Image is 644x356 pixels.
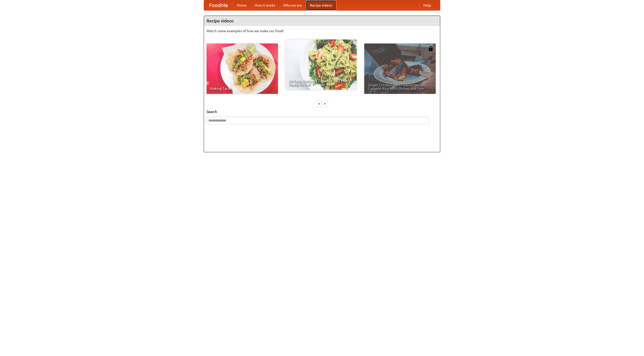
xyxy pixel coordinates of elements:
span: An Easy, Summery Tomato Pasta That's Ready for Fall [289,79,353,86]
img: 483408.png [428,46,433,51]
a: Making Tacos [207,44,278,94]
h5: Search [207,109,437,114]
a: Who we are [279,0,306,10]
a: Recipe videos [306,0,336,10]
div: » [323,100,327,107]
p: Watch some examples of how we make our food! [207,28,437,33]
a: An Easy, Summery Tomato Pasta That's Ready for Fall [285,39,357,90]
a: How it works [251,0,279,10]
a: Home [233,0,251,10]
h4: Recipe videos [204,16,440,26]
span: Making Tacos [210,87,274,90]
a: Help [419,0,435,10]
div: « [317,100,321,107]
a: FoodMe [204,0,233,10]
